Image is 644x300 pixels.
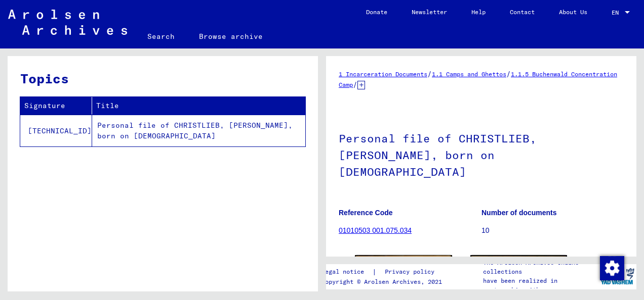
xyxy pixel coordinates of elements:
td: Personal file of CHRISTLIEB, [PERSON_NAME], born on [DEMOGRAPHIC_DATA] [92,115,305,146]
a: Search [135,24,187,48]
img: Change consent [600,256,624,280]
h1: Personal file of CHRISTLIEB, [PERSON_NAME], born on [DEMOGRAPHIC_DATA] [339,115,624,193]
span: / [506,69,511,78]
div: | [321,267,447,277]
a: 01010503 001.075.034 [339,226,412,234]
img: yv_logo.png [598,264,636,289]
td: [TECHNICAL_ID] [20,115,92,146]
a: Browse archive [187,24,275,48]
img: Arolsen_neg.svg [8,10,127,35]
b: Reference Code [339,209,393,217]
a: 1 Incarceration Documents [339,70,427,78]
b: Number of documents [481,209,557,217]
th: Signature [20,97,92,115]
span: / [353,80,357,89]
p: have been realized in partnership with [483,276,597,294]
span: EN [612,9,623,16]
span: / [427,69,432,78]
a: 1.1 Camps and Ghettos [432,70,506,78]
p: 10 [481,225,624,236]
th: Title [92,97,305,115]
h3: Topics [20,69,305,88]
p: Copyright © Arolsen Archives, 2021 [321,277,447,286]
a: Privacy policy [377,267,447,277]
a: Legal notice [321,267,372,277]
p: The Arolsen Archives online collections [483,258,597,276]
